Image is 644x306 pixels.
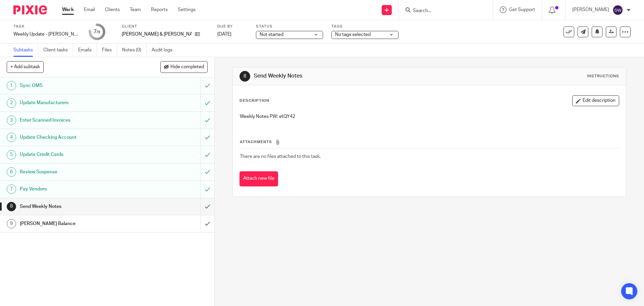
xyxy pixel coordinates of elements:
p: Description [239,98,269,103]
p: Weekly Notes PW: etQY42 [240,113,619,120]
button: Attach new file [239,171,278,186]
h1: Sync OMS [20,81,136,91]
a: Work [62,6,74,13]
h1: Update Credit Cards [20,149,136,160]
button: + Add subtask [7,61,44,73]
span: Attachments [240,140,272,144]
label: Task [13,24,80,29]
button: Hide completed [160,61,208,73]
div: 5 [7,150,16,160]
h1: Send Weekly Notes [254,73,444,80]
a: Subtasks [13,44,38,57]
p: [PERSON_NAME] & [PERSON_NAME] [122,31,192,38]
h1: Enter Scanned Invoices [20,115,136,125]
small: /9 [97,30,100,34]
a: Emails [78,44,97,57]
div: Instructions [587,74,619,79]
a: Settings [178,6,196,13]
span: [DATE] [217,32,231,37]
a: Clients [105,6,120,13]
div: 7 [7,184,16,194]
label: Tags [331,24,398,29]
h1: Review Suspense [20,167,136,177]
a: Notes (0) [122,44,147,57]
div: 4 [7,133,16,142]
div: Weekly Update - Browning [13,31,80,38]
a: Email [84,6,95,13]
div: 9 [7,219,16,228]
a: Files [102,44,117,57]
h1: Pay Vendors [20,184,136,194]
div: Weekly Update - [PERSON_NAME] [13,31,80,38]
a: Audit logs [152,44,177,57]
h1: [PERSON_NAME] Balance [20,219,136,229]
span: There are no files attached to this task. [240,154,321,159]
div: 2 [7,98,16,108]
span: Get Support [509,7,535,12]
h1: Update Manufacturers [20,98,136,108]
a: Client tasks [43,44,73,57]
img: svg%3E [612,5,623,15]
img: Pixie [13,5,47,14]
h1: Send Weekly Notes [20,202,136,212]
p: [PERSON_NAME] [572,6,609,13]
span: No tags selected [335,32,371,37]
div: 1 [7,81,16,90]
input: Search [412,8,473,14]
div: 6 [7,167,16,177]
a: Team [130,6,141,13]
a: Reports [151,6,168,13]
button: Edit description [572,95,619,106]
label: Client [122,24,209,29]
span: Hide completed [170,64,204,70]
div: 8 [7,202,16,211]
div: 3 [7,116,16,125]
label: Due by [217,24,248,29]
div: 8 [239,71,250,82]
h1: Update Checking Account [20,132,136,142]
label: Status [256,24,323,29]
div: 7 [94,28,100,36]
span: Not started [260,32,283,37]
